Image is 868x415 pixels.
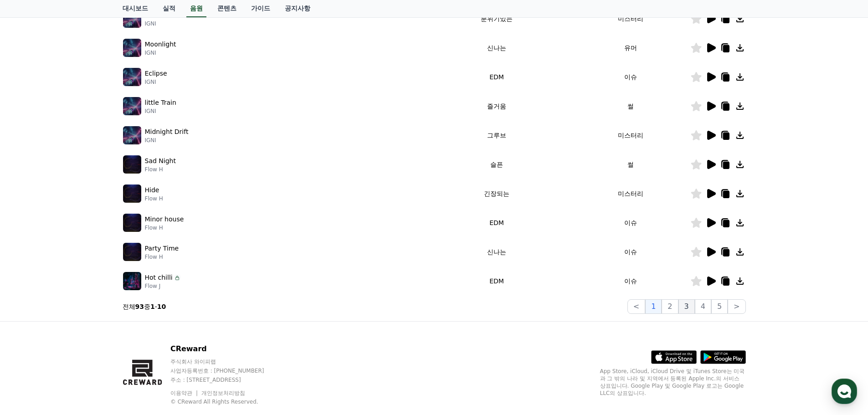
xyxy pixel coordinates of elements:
p: Midnight Drift [145,127,189,137]
p: IGNI [145,20,176,27]
td: 즐거움 [422,92,570,121]
p: Moonlight [145,40,176,49]
td: 이슈 [571,237,690,266]
td: 미스터리 [571,4,690,33]
p: Sad Night [145,156,176,166]
p: 주식회사 와이피랩 [170,358,282,365]
td: EDM [422,266,570,296]
button: < [627,299,645,314]
img: music [123,214,141,232]
td: 이슈 [571,62,690,92]
img: music [123,126,141,144]
td: 썰 [571,150,690,179]
td: 신나는 [422,237,570,266]
p: Hot chilli [145,273,173,282]
span: 설정 [141,302,152,310]
p: 사업자등록번호 : [PHONE_NUMBER] [170,367,282,374]
p: little Train [145,98,176,108]
p: CReward [170,343,282,354]
a: 홈 [3,289,60,312]
a: 대화 [60,289,118,312]
p: IGNI [145,137,189,144]
img: music [123,184,141,203]
p: IGNI [145,49,176,56]
span: 홈 [29,302,34,310]
strong: 93 [135,303,144,310]
a: 이용약관 [170,390,199,396]
td: 이슈 [571,266,690,296]
p: Eclipse [145,69,167,78]
p: Flow J [145,282,181,290]
button: > [728,299,745,314]
button: 1 [645,299,662,314]
img: music [123,68,141,86]
p: © CReward All Rights Reserved. [170,398,282,405]
img: music [123,10,141,28]
td: 신나는 [422,33,570,62]
td: 유머 [571,33,690,62]
td: 미스터리 [571,121,690,150]
td: EDM [422,62,570,92]
td: 슬픈 [422,150,570,179]
img: music [123,272,141,290]
button: 3 [678,299,695,314]
p: Flow H [145,253,179,261]
img: music [123,155,141,174]
p: 주소 : [STREET_ADDRESS] [170,376,282,384]
button: 4 [695,299,711,314]
p: 전체 중 - [123,302,166,311]
td: 썰 [571,92,690,121]
img: music [123,97,141,115]
td: 그루브 [422,121,570,150]
p: Flow H [145,224,184,231]
p: Party Time [145,244,179,253]
td: 분위기있는 [422,4,570,33]
button: 5 [711,299,728,314]
span: 대화 [83,303,94,310]
img: music [123,39,141,57]
p: Minor house [145,215,184,224]
p: IGNI [145,108,176,115]
p: Flow H [145,166,176,173]
td: 이슈 [571,208,690,237]
p: Flow H [145,195,163,202]
td: EDM [422,208,570,237]
strong: 1 [150,303,155,310]
button: 2 [662,299,678,314]
p: Hide [145,185,159,195]
a: 설정 [118,289,175,312]
img: music [123,243,141,261]
td: 미스터리 [571,179,690,208]
p: IGNI [145,78,167,86]
strong: 10 [157,303,166,310]
a: 개인정보처리방침 [201,390,245,396]
p: App Store, iCloud, iCloud Drive 및 iTunes Store는 미국과 그 밖의 나라 및 지역에서 등록된 Apple Inc.의 서비스 상표입니다. Goo... [600,368,746,397]
td: 긴장되는 [422,179,570,208]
